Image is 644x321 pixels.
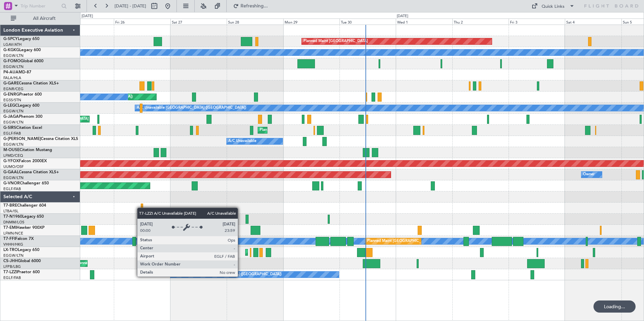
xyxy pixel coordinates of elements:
[3,53,24,58] a: EGGW/LTN
[3,81,19,85] span: G-GARE
[367,236,473,246] div: Planned Maint [GEOGRAPHIC_DATA] ([GEOGRAPHIC_DATA])
[3,37,39,41] a: G-SPCYLegacy 650
[3,220,24,225] a: DNMM/LOS
[3,59,43,63] a: G-FOMOGlobal 6000
[3,70,31,74] a: P4-AUAMD-87
[3,115,19,119] span: G-JAGA
[3,215,44,219] a: T7-N1960Legacy 650
[3,270,40,274] a: T7-LZZIPraetor 600
[3,170,59,174] a: G-GAALCessna Citation XLS+
[3,104,39,108] a: G-LEGCLegacy 600
[509,19,565,25] div: Fri 3
[3,137,78,141] a: G-[PERSON_NAME]Cessna Citation XLS
[3,209,19,214] a: LTBA/ISL
[3,48,19,52] span: G-KGKG
[247,247,353,257] div: Planned Maint [GEOGRAPHIC_DATA] ([GEOGRAPHIC_DATA])
[3,159,47,163] a: G-YFOXFalcon 2000EX
[3,120,24,125] a: EGGW/LTN
[3,270,17,274] span: T7-LZZI
[3,275,21,280] a: EGLF/FAB
[3,181,20,185] span: G-VNOR
[3,93,42,97] a: G-ENRGPraetor 600
[3,131,21,136] a: EGLF/FAB
[230,1,270,11] button: Refreshing...
[3,109,24,114] a: EGGW/LTN
[3,148,20,152] span: M-OUSE
[340,19,396,25] div: Tue 30
[452,19,509,25] div: Thu 2
[3,126,42,130] a: G-SIRSCitation Excel
[583,170,594,180] div: Owner
[228,136,256,146] div: A/C Unavailable
[3,142,24,147] a: EGGW/LTN
[3,64,24,69] a: EGGW/LTN
[3,242,23,247] a: VHHH/HKG
[3,226,44,230] a: T7-EMIHawker 900XP
[3,42,22,47] a: LGAV/ATH
[3,153,23,158] a: LFMD/CEQ
[565,19,621,25] div: Sat 4
[3,259,41,263] a: CS-JHHGlobal 6000
[542,3,565,10] div: Quick Links
[3,48,41,52] a: G-KGKGLegacy 600
[3,248,39,252] a: LX-TROLegacy 650
[3,170,19,174] span: G-GAAL
[3,175,24,180] a: EGGW/LTN
[3,181,49,185] a: G-VNORChallenger 650
[3,59,21,63] span: G-FOMO
[303,36,368,46] div: Planned Maint [GEOGRAPHIC_DATA]
[115,3,146,9] span: [DATE] - [DATE]
[3,104,18,108] span: G-LEGC
[3,264,21,269] a: LFPB/LBG
[3,259,18,263] span: CS-JHH
[3,186,21,191] a: EGLF/FAB
[58,19,114,25] div: Thu 25
[283,19,340,25] div: Mon 29
[3,126,16,130] span: G-SIRS
[3,98,21,103] a: EGSS/STN
[170,19,227,25] div: Sat 27
[3,237,15,241] span: T7-FFI
[3,237,34,241] a: T7-FFIFalcon 7X
[3,81,59,85] a: G-GARECessna Citation XLS+
[528,1,578,11] button: Quick Links
[3,37,18,41] span: G-SPCY
[114,19,170,25] div: Fri 26
[172,270,282,280] div: A/C Unavailable [GEOGRAPHIC_DATA] ([GEOGRAPHIC_DATA])
[260,125,366,135] div: Planned Maint [GEOGRAPHIC_DATA] ([GEOGRAPHIC_DATA])
[3,86,24,92] a: EGNR/CEG
[3,204,17,208] span: T7-BRE
[240,4,268,8] span: Refreshing...
[3,137,41,141] span: G-[PERSON_NAME]
[3,70,19,74] span: P4-AUA
[3,253,24,258] a: EGGW/LTN
[396,19,452,25] div: Wed 1
[227,19,283,25] div: Sun 28
[3,75,21,80] a: FALA/HLA
[18,16,71,21] span: All Aircraft
[3,248,18,252] span: LX-TRO
[3,164,24,169] a: UUMO/OSF
[21,1,59,11] input: Trip Number
[397,13,408,19] div: [DATE]
[3,231,23,236] a: LFMN/NCE
[137,103,246,113] div: A/C Unavailable [GEOGRAPHIC_DATA] ([GEOGRAPHIC_DATA])
[3,159,19,163] span: G-YFOX
[7,13,73,24] button: All Aircraft
[3,215,22,219] span: T7-N1960
[3,115,42,119] a: G-JAGAPhenom 300
[3,93,19,97] span: G-ENRG
[593,300,636,313] div: Loading...
[82,13,93,19] div: [DATE]
[3,148,52,152] a: M-OUSECitation Mustang
[3,226,17,230] span: T7-EMI
[3,204,46,208] a: T7-BREChallenger 604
